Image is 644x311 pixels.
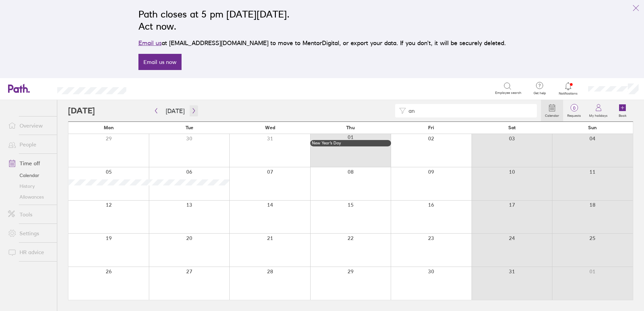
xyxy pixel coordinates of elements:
span: Fri [428,125,434,130]
a: Time off [3,157,57,170]
span: Mon [104,125,114,130]
span: Thu [346,125,355,130]
a: My holidays [585,100,612,122]
span: 0 [563,105,585,111]
a: Email us now [138,54,182,70]
span: Wed [265,125,275,130]
input: Filter by employee [406,104,533,117]
span: Notifications [557,92,579,96]
a: Tools [3,208,57,221]
p: at [EMAIL_ADDRESS][DOMAIN_NAME] to move to MentorDigital, or export your data. If you don’t, it w... [138,38,506,48]
a: HR advice [3,245,57,259]
div: New Year’s Day [312,141,389,145]
div: Search [144,85,162,91]
button: [DATE] [160,105,190,116]
a: Allowances [3,192,57,202]
label: Requests [563,112,585,118]
a: Calendar [3,170,57,181]
label: Book [615,112,631,118]
a: History [3,181,57,192]
a: 0Requests [563,100,585,122]
a: Book [612,100,633,122]
a: Calendar [541,100,563,122]
a: Email us [138,39,162,46]
a: Notifications [557,81,579,96]
h2: Path closes at 5 pm [DATE][DATE]. Act now. [138,8,506,32]
a: People [3,138,57,151]
a: Settings [3,227,57,240]
span: Sun [588,125,597,130]
span: Employee search [495,91,521,95]
span: Tue [186,125,193,130]
a: Overview [3,119,57,132]
span: Get help [529,91,551,95]
label: Calendar [541,112,563,118]
span: Sat [508,125,516,130]
label: My holidays [585,112,612,118]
